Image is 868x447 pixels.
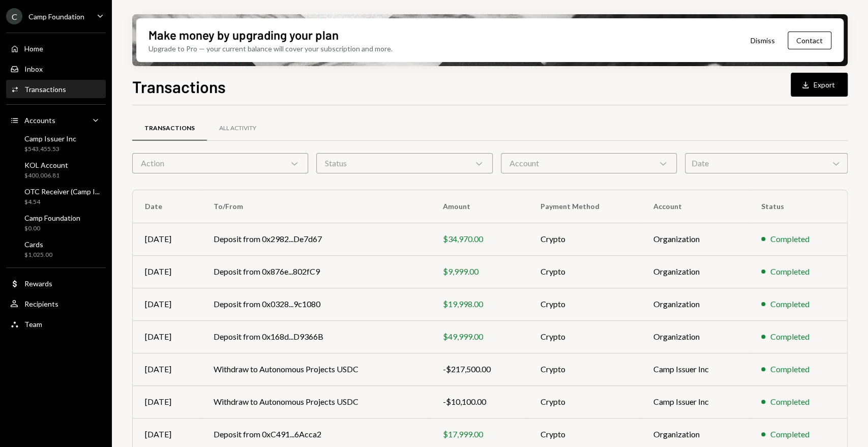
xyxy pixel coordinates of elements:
div: Upgrade to Pro — your current balance will cover your subscription and more. [148,43,393,54]
div: Completed [770,331,810,343]
div: Team [24,320,42,329]
td: Deposit from 0x0328...9c1080 [201,288,430,320]
div: $543,455.53 [24,145,76,154]
div: $4.54 [24,198,100,206]
th: To/From [201,190,430,223]
button: Dismiss [738,28,788,52]
a: All Activity [207,115,268,141]
a: Accounts [6,111,106,129]
a: KOL Account$400,006.81 [6,158,106,182]
div: [DATE] [145,298,189,310]
a: Inbox [6,59,106,78]
a: OTC Receiver (Camp I...$4.54 [6,184,106,208]
a: Transactions [6,80,106,98]
a: Home [6,39,106,57]
td: Deposit from 0x2982...De7d67 [201,223,430,255]
div: [DATE] [145,363,189,375]
div: $17,999.00 [443,428,516,440]
td: Organization [641,288,749,320]
div: $49,999.00 [443,331,516,343]
div: Camp Issuer Inc [24,134,76,143]
div: Completed [770,396,810,408]
div: Cards [24,240,52,249]
div: Camp Foundation [28,12,84,21]
th: Payment Method [528,190,641,223]
div: Accounts [24,116,55,125]
div: $1,025.00 [24,251,52,259]
div: -$217,500.00 [443,363,516,375]
div: Transactions [24,85,66,94]
div: [DATE] [145,265,189,278]
a: Team [6,315,106,333]
div: Transactions [144,124,195,133]
button: Contact [788,32,831,49]
div: Completed [770,233,810,245]
th: Date [133,190,201,223]
th: Amount [431,190,528,223]
td: Crypto [528,255,641,288]
div: Status [316,153,492,173]
div: Completed [770,298,810,310]
td: Deposit from 0x876e...802fC9 [201,255,430,288]
th: Account [641,190,749,223]
td: Camp Issuer Inc [641,353,749,385]
td: Crypto [528,288,641,320]
div: $9,999.00 [443,265,516,278]
div: OTC Receiver (Camp I... [24,187,100,196]
a: Cards$1,025.00 [6,237,106,261]
td: Deposit from 0x168d...D9366B [201,320,430,353]
td: Crypto [528,385,641,418]
div: $400,006.81 [24,171,68,180]
td: Organization [641,223,749,255]
div: [DATE] [145,331,189,343]
a: Camp Issuer Inc$543,455.53 [6,131,106,156]
div: KOL Account [24,161,68,169]
td: Crypto [528,223,641,255]
div: [DATE] [145,396,189,408]
div: -$10,100.00 [443,396,516,408]
td: Crypto [528,320,641,353]
td: Camp Issuer Inc [641,385,749,418]
button: Export [791,73,848,97]
div: $34,970.00 [443,233,516,245]
div: Completed [770,363,810,375]
div: Action [132,153,308,173]
div: Completed [770,428,810,440]
th: Status [749,190,847,223]
td: Organization [641,320,749,353]
div: Completed [770,265,810,278]
div: All Activity [219,124,256,133]
div: $0.00 [24,224,80,233]
div: C [6,8,22,24]
td: Organization [641,255,749,288]
div: Account [501,153,677,173]
div: Rewards [24,279,52,288]
div: $19,998.00 [443,298,516,310]
td: Withdraw to Autonomous Projects USDC [201,385,430,418]
td: Withdraw to Autonomous Projects USDC [201,353,430,385]
a: Recipients [6,294,106,313]
div: Recipients [24,300,58,308]
div: [DATE] [145,233,189,245]
h1: Transactions [132,76,226,97]
a: Transactions [132,115,207,141]
div: Home [24,44,43,53]
div: Make money by upgrading your plan [148,26,339,43]
div: [DATE] [145,428,189,440]
td: Crypto [528,353,641,385]
div: Camp Foundation [24,214,80,222]
div: Date [685,153,848,173]
div: Inbox [24,65,43,73]
a: Rewards [6,274,106,292]
a: Camp Foundation$0.00 [6,211,106,235]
